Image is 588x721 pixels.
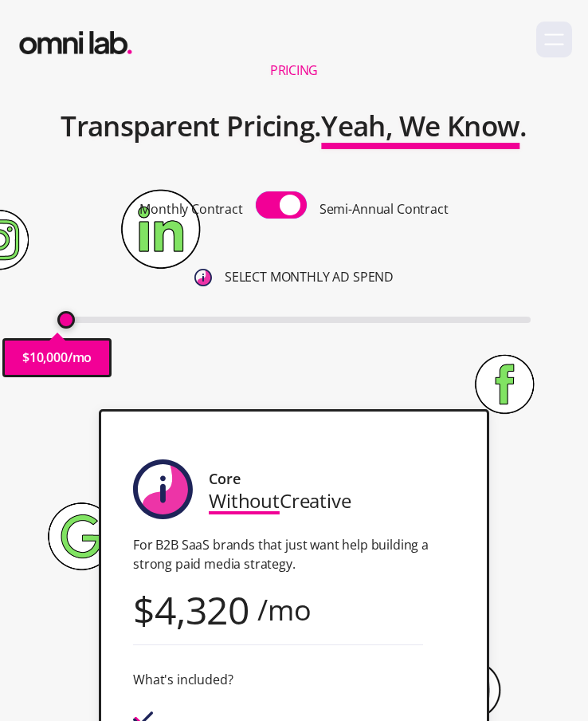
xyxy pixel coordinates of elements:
span: Without [209,487,280,514]
h2: Transparent Pricing. . [61,100,527,152]
a: home [16,20,135,59]
div: menu [536,22,572,57]
p: For B2B SaaS brands that just want help building a strong paid media strategy. [133,535,455,573]
div: /mo [257,599,312,621]
p: Monthly Contract [139,199,242,220]
p: $ [22,347,29,368]
div: What's included? [133,669,233,691]
p: Semi-Annual Contract [319,199,449,220]
div: $ [133,599,155,621]
iframe: Chat Widget [301,536,588,721]
p: /mo [68,347,92,368]
div: Creative [209,490,351,511]
div: 4,320 [155,599,249,621]
img: 6410812402e99d19b372aa32_omni-nav-info.svg [194,269,212,286]
span: Yeah, We Know [321,107,519,144]
p: 10,000 [29,347,68,368]
img: Omni Lab: B2B SaaS Demand Generation Agency [16,20,135,59]
p: SELECT MONTHLY AD SPEND [225,266,394,288]
div: Core [209,468,240,490]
